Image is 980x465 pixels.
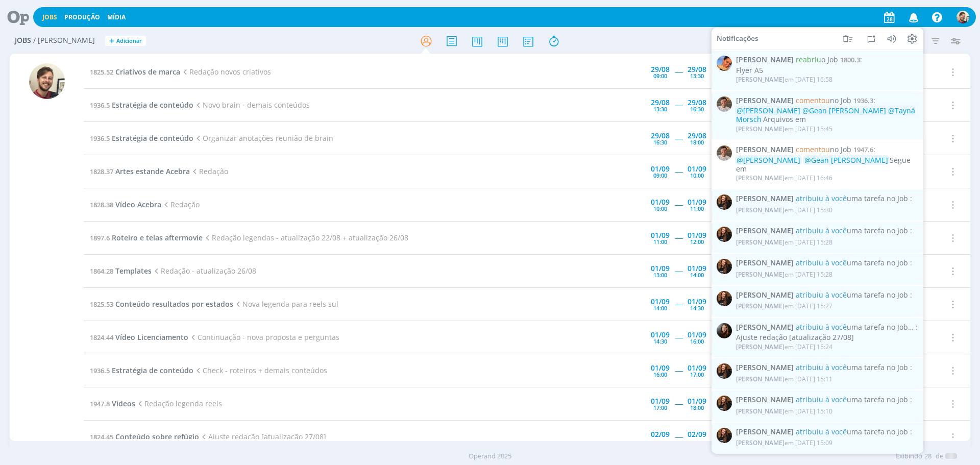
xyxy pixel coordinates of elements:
[193,133,333,143] span: Organizar anotações reunião de brain
[90,432,113,442] span: 1824.45
[675,432,682,442] span: -----
[651,431,670,438] div: 02/09
[33,36,95,45] span: / [PERSON_NAME]
[736,239,832,246] div: em [DATE] 15:28
[653,106,667,112] div: 13:30
[690,139,704,145] div: 18:00
[651,364,670,372] div: 01/09
[29,63,65,99] img: G
[675,166,682,176] span: -----
[736,375,785,383] span: [PERSON_NAME]
[896,451,922,461] span: Exibindo
[651,199,670,206] div: 01/09
[161,200,200,209] span: Redação
[717,96,732,111] img: T
[653,206,667,211] div: 10:00
[736,407,832,414] div: em [DATE] 15:10
[90,133,193,143] a: 1936.5Estratégia de conteúdo
[736,406,785,415] span: [PERSON_NAME]
[736,428,918,436] span: :
[688,331,706,338] div: 01/09
[736,396,794,404] span: [PERSON_NAME]
[737,106,800,115] span: @[PERSON_NAME]
[736,439,832,447] div: em [DATE] 15:09
[796,55,821,64] span: reabriu
[112,233,203,242] span: Roteiro e telas aftermovie
[796,193,908,203] span: uma tarefa no Job
[651,298,670,305] div: 01/09
[736,303,832,310] div: em [DATE] 15:27
[796,395,908,404] span: uma tarefa no Job
[688,431,706,438] div: 02/09
[736,271,832,278] div: em [DATE] 15:28
[675,365,682,375] span: -----
[796,144,830,154] span: comentou
[736,363,918,372] span: :
[796,290,847,300] span: atribuiu à você
[653,305,667,311] div: 14:00
[199,432,326,442] span: Ajuste redação [atualização 27/08]
[936,451,943,461] span: de
[190,166,228,176] span: Redação
[690,438,704,444] div: 09:30
[675,133,682,143] span: -----
[717,145,732,161] img: T
[736,363,794,372] span: [PERSON_NAME]
[104,13,129,21] button: Mídia
[956,8,970,26] button: G
[736,56,794,64] span: [PERSON_NAME]
[796,226,908,235] span: uma tarefa no Job
[690,305,704,311] div: 14:30
[736,174,785,182] span: [PERSON_NAME]
[90,67,180,77] a: 1825.52Criativos de marca
[653,73,667,79] div: 09:00
[736,376,832,383] div: em [DATE] 15:11
[651,66,670,73] div: 29/08
[690,73,704,79] div: 13:30
[688,199,706,206] div: 01/09
[736,323,918,331] span: :
[736,66,918,75] div: Flyer A5
[717,428,732,443] img: T
[651,398,670,405] div: 01/09
[193,100,310,110] span: Novo brain - demais conteúdos
[736,323,794,331] span: [PERSON_NAME]
[90,100,193,110] a: 1936.5Estratégia de conteúdo
[203,233,408,242] span: Redação legendas - atualização 22/08 + atualização 26/08
[675,100,682,110] span: -----
[736,145,794,154] span: [PERSON_NAME]
[690,372,704,377] div: 17:00
[651,99,670,106] div: 29/08
[736,270,785,278] span: [PERSON_NAME]
[90,365,193,375] a: 1936.5Estratégia de conteúdo
[90,333,113,342] span: 1824.44
[15,36,31,45] span: Jobs
[233,299,338,309] span: Nova legenda para reels sul
[115,332,188,342] span: Vídeo Licenciamento
[90,233,110,242] span: 1897.6
[651,165,670,173] div: 01/09
[112,100,193,110] span: Estratégia de conteúdo
[675,332,682,342] span: -----
[736,259,794,267] span: [PERSON_NAME]
[688,265,706,272] div: 01/09
[688,298,706,305] div: 01/09
[90,167,113,176] span: 1828.37
[690,173,704,178] div: 10:00
[796,226,847,235] span: atribuiu à você
[853,145,873,154] span: 1947.6
[736,126,832,133] div: em [DATE] 15:45
[180,67,271,77] span: Redação novos criativos
[796,427,908,436] span: uma tarefa no Job
[736,333,918,342] div: Ajuste redação [atualização 27/08]
[736,344,832,351] div: em [DATE] 15:24
[112,133,193,143] span: Estratégia de conteúdo
[736,175,832,182] div: em [DATE] 16:46
[717,259,732,274] img: T
[107,13,126,21] a: Mídia
[109,36,114,46] span: +
[804,155,888,165] span: @Gean [PERSON_NAME]
[115,432,199,442] span: Conteúdo sobre refúgio
[690,272,704,278] div: 14:00
[90,200,161,209] a: 1828.38Vídeo Acebra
